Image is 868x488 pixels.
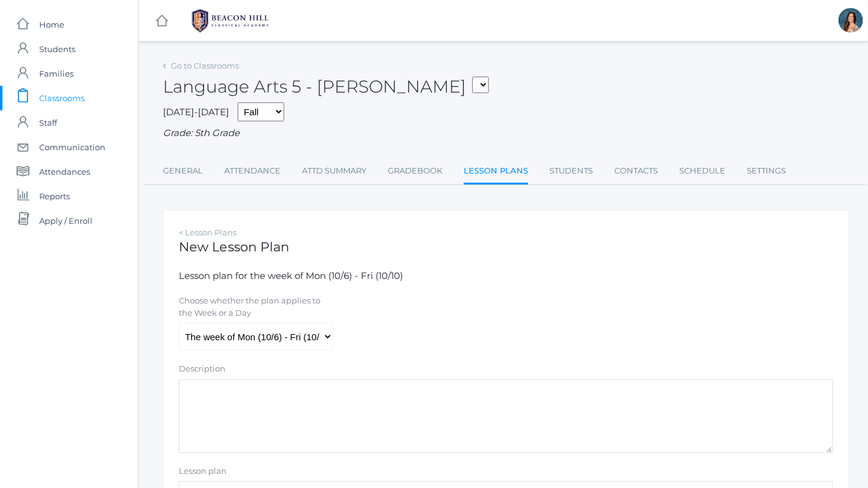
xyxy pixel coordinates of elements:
span: Attendances [39,159,90,184]
span: Classrooms [39,86,85,110]
span: Staff [39,110,57,135]
a: General [163,159,203,183]
label: Description [179,363,225,375]
span: Communication [39,135,105,159]
span: Reports [39,184,70,208]
a: Go to Classrooms [171,61,239,71]
a: Attd Summary [302,159,366,183]
span: Apply / Enroll [39,208,92,233]
a: Lesson Plans [464,159,528,185]
a: Contacts [614,159,658,183]
a: Settings [747,159,786,183]
a: Schedule [679,159,725,183]
a: < Lesson Plans [179,227,236,237]
div: Rebecca Salazar [839,8,863,32]
span: Lesson plan for the week of Mon (10/6) - Fri (10/10) [179,270,403,281]
label: Lesson plan [179,465,227,478]
h1: New Lesson Plan [179,240,833,254]
label: Choose whether the plan applies to the Week or a Day [179,295,332,319]
h2: Language Arts 5 - [PERSON_NAME] [163,77,489,96]
a: Students [549,159,593,183]
div: Grade: 5th Grade [163,126,849,140]
img: 1_BHCALogos-05.png [184,6,276,36]
span: Home [39,12,64,37]
span: Students [39,37,75,61]
span: [DATE]-[DATE] [163,106,229,118]
span: Families [39,61,74,86]
a: Attendance [224,159,281,183]
a: Gradebook [388,159,442,183]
